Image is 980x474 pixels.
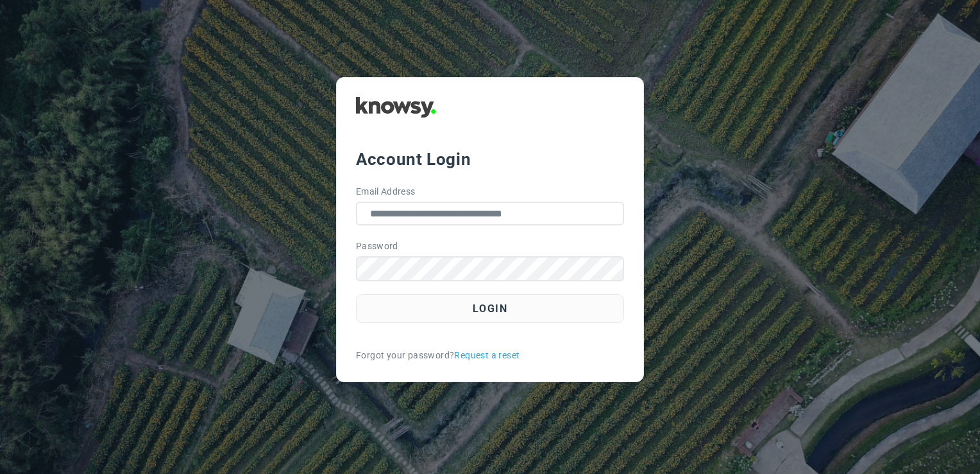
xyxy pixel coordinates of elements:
[356,240,398,253] label: Password
[356,148,624,171] div: Account Login
[356,185,416,198] label: Email Address
[356,349,624,362] div: Forgot your password?
[454,349,520,362] a: Request a reset
[356,294,624,323] button: Login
